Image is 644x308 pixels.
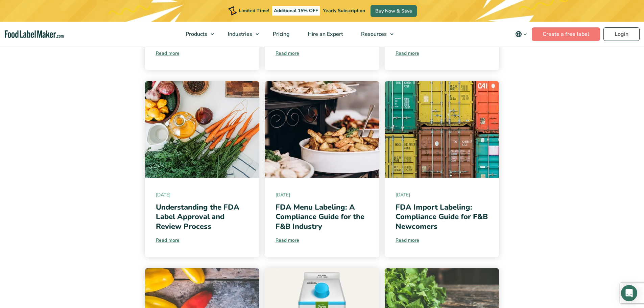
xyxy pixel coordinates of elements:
a: Read more [156,237,249,244]
a: Read more [396,237,488,244]
span: [DATE] [396,191,488,198]
span: [DATE] [276,191,368,198]
a: Read more [396,50,488,57]
a: Understanding the FDA Label Approval and Review Process [156,202,239,232]
a: FDA Menu Labeling: A Compliance Guide for the F&B Industry [276,202,364,232]
span: Resources [359,30,387,38]
div: Open Intercom Messenger [621,285,637,301]
a: Login [603,27,640,41]
span: Additional 15% OFF [272,6,320,16]
a: Read more [276,237,368,244]
a: Read more [156,50,249,57]
span: Yearly Subscription [323,7,365,14]
span: Pricing [271,30,290,38]
a: Products [177,22,217,47]
span: Industries [226,30,253,38]
a: Pricing [264,22,297,47]
a: Buy Now & Save [371,5,417,17]
a: Resources [352,22,397,47]
a: Create a free label [532,27,600,41]
span: Limited Time! [239,7,269,14]
a: Hire an Expert [299,22,351,47]
span: Hire an Expert [306,30,344,38]
a: FDA Import Labeling: Compliance Guide for F&B Newcomers [396,202,488,232]
span: [DATE] [156,191,249,198]
a: Industries [219,22,262,47]
a: Read more [276,50,368,57]
span: Products [184,30,208,38]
